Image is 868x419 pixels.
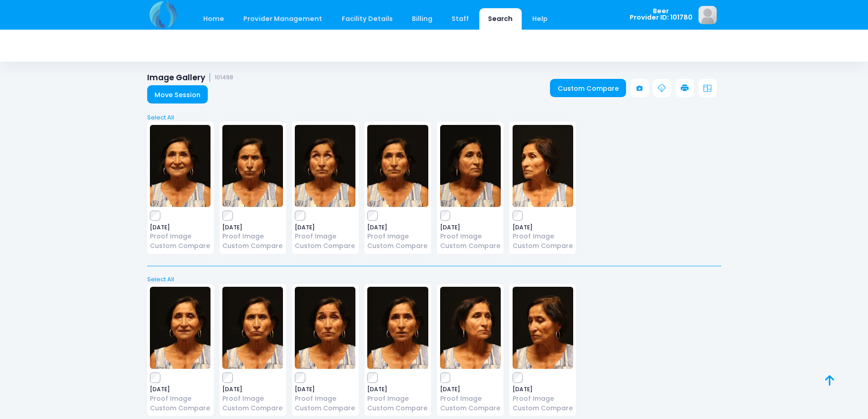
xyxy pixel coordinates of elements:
a: Custom Compare [550,79,626,97]
a: Custom Compare [367,241,428,251]
img: image [367,125,428,207]
a: Custom Compare [222,241,283,251]
a: Proof Image [222,232,283,241]
img: image [295,287,355,369]
a: Proof Image [222,394,283,403]
a: Home [195,8,233,30]
span: [DATE] [222,225,283,230]
a: Proof Image [367,394,428,403]
img: image [513,125,573,207]
a: Custom Compare [440,403,501,413]
span: [DATE] [513,387,573,392]
a: Provider Management [235,8,331,30]
a: Custom Compare [150,241,211,251]
a: Custom Compare [513,241,573,251]
a: Proof Image [150,394,211,403]
img: image [150,125,211,207]
a: Proof Image [513,394,573,403]
a: Select All [144,113,724,122]
img: image [367,287,428,369]
a: Custom Compare [295,403,355,413]
a: Custom Compare [150,403,211,413]
a: Move Session [147,85,208,103]
span: [DATE] [513,225,573,230]
a: Custom Compare [295,241,355,251]
a: Billing [403,8,441,30]
a: Proof Image [513,232,573,241]
a: Custom Compare [513,403,573,413]
span: [DATE] [367,387,428,392]
a: Custom Compare [367,403,428,413]
a: Proof Image [440,394,501,403]
span: [DATE] [222,387,283,392]
img: image [222,125,283,207]
img: image [513,287,573,369]
a: Facility Details [333,8,401,30]
span: [DATE] [367,225,428,230]
h1: Image Gallery [147,73,234,83]
a: Proof Image [150,232,211,241]
a: Search [479,8,522,30]
a: Custom Compare [222,403,283,413]
img: image [440,125,501,207]
a: Custom Compare [440,241,501,251]
img: image [440,287,501,369]
span: [DATE] [295,225,355,230]
a: Proof Image [295,232,355,241]
small: 101498 [215,74,233,81]
span: [DATE] [440,225,501,230]
img: image [150,287,211,369]
img: image [699,6,717,24]
span: [DATE] [150,387,211,392]
img: image [295,125,355,207]
span: [DATE] [150,225,211,230]
span: [DATE] [440,387,501,392]
a: Select All [144,275,724,284]
a: Help [523,8,556,30]
a: Proof Image [440,232,501,241]
a: Proof Image [295,394,355,403]
a: Proof Image [367,232,428,241]
span: Beer Provider ID: 101780 [630,8,693,21]
img: image [222,287,283,369]
a: Staff [443,8,478,30]
span: [DATE] [295,387,355,392]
